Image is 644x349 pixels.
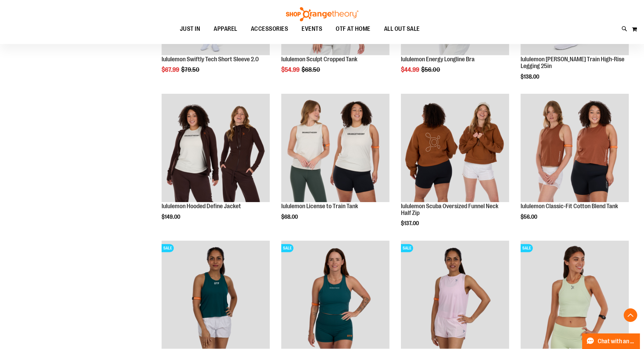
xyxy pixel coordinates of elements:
a: lululemon License to Train Tank [281,203,358,210]
span: $137.00 [401,220,420,226]
span: SALE [162,244,174,252]
span: EVENTS [302,21,322,37]
a: lululemon Hooded Define Jacket [162,203,241,210]
a: Main view of lululemon Womens Scuba Oversized Funnel Neck [401,94,509,203]
span: SALE [281,244,293,252]
img: Main view of 2024 Convention lululemon License to Train [281,94,389,202]
a: lululemon Sculpt Cropped Tank [281,56,357,63]
span: $54.99 [281,66,301,73]
img: Main Image of 1538347 [401,241,509,349]
span: JUST IN [180,21,200,37]
span: OTF AT HOME [336,21,371,37]
span: $68.50 [302,66,321,73]
img: Main view of 2024 Convention lululemon Hooded Define Jacket [162,94,270,202]
img: Main view of lululemon Womens Scuba Oversized Funnel Neck [401,94,509,202]
a: Main view of 2024 Convention lululemon License to Train [281,94,389,203]
img: Shop Orangetheory [285,7,359,21]
a: lululemon Scuba Oversized Funnel Neck Half Zip [401,203,498,216]
a: lululemon Swiftly Tech Short Sleeve 2.0 [162,56,259,63]
span: $67.99 [162,66,180,73]
span: $56.00 [521,214,538,220]
span: Chat with an Expert [598,338,636,345]
a: Main view of 2024 Convention lululemon Hooded Define Jacket [162,94,270,203]
span: SALE [521,244,533,252]
a: lululemon [PERSON_NAME] Train High-Rise Legging 25in [521,56,624,69]
img: Main view of 2024 August lululemon Fast and Free Race Length Tank [162,241,270,349]
span: $44.99 [401,66,420,73]
span: SALE [401,244,413,252]
span: $138.00 [521,74,540,80]
button: Chat with an Expert [582,333,640,349]
span: ACCESSORIES [251,21,288,37]
span: $149.00 [162,214,181,220]
div: product [158,90,273,237]
span: $56.00 [421,66,441,73]
span: $79.50 [181,66,200,73]
img: lululemon Wunder Train Racerback Tank [281,241,389,349]
span: ALL OUT SALE [384,21,420,37]
span: $68.00 [281,214,299,220]
span: APPAREL [214,21,237,37]
div: product [398,90,512,244]
button: Back To Top [624,308,637,322]
div: product [517,90,632,237]
a: lululemon Classic-Fit Cotton Blend Tank [521,94,629,203]
div: product [278,90,393,237]
img: Product image for lululemon Wunder Train Racerback Tank [521,241,629,349]
img: lululemon Classic-Fit Cotton Blend Tank [521,94,629,202]
a: lululemon Classic-Fit Cotton Blend Tank [521,203,618,210]
a: lululemon Energy Longline Bra [401,56,475,63]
